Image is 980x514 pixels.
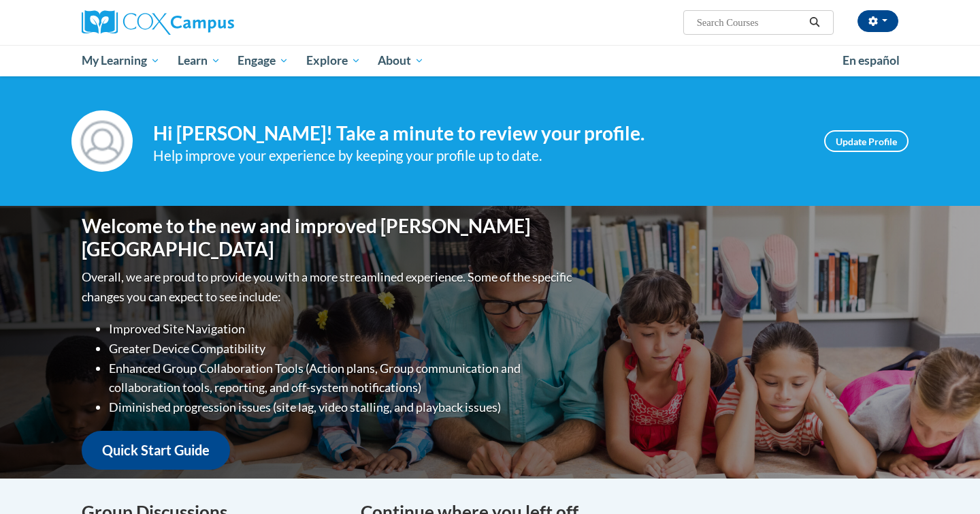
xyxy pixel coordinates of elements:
[824,130,909,152] a: Update Profile
[82,215,575,260] h1: Welcome to the new and improved [PERSON_NAME][GEOGRAPHIC_DATA]
[306,52,361,69] span: Explore
[82,10,340,35] a: Cox Campus
[73,45,169,76] a: My Learning
[109,397,575,417] li: Diminished progression issues (site lag, video stalling, and playback issues)
[238,52,289,69] span: Engage
[804,14,825,31] button: Search
[82,431,230,470] a: Quick Start Guide
[229,45,297,76] a: Engage
[696,14,804,31] input: Search Courses
[297,45,370,76] a: Explore
[82,267,575,307] p: Overall, we are proud to provide you with a more streamlined experience. Some of the specific cha...
[82,52,160,69] span: My Learning
[61,45,919,76] div: Main menu
[109,319,575,339] li: Improved Site Navigation
[857,10,898,32] button: Account Settings
[153,122,804,145] h4: Hi [PERSON_NAME]! Take a minute to review your profile.
[178,52,220,69] span: Learn
[378,52,424,69] span: About
[153,145,804,167] div: Help improve your experience by keeping your profile up to date.
[370,45,434,76] a: About
[169,45,229,76] a: Learn
[834,46,909,75] a: En español
[82,10,234,35] img: Cox Campus
[843,53,900,67] span: En español
[71,110,133,172] img: Profile Image
[109,339,575,359] li: Greater Device Compatibility
[109,359,575,398] li: Enhanced Group Collaboration Tools (Action plans, Group communication and collaboration tools, re...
